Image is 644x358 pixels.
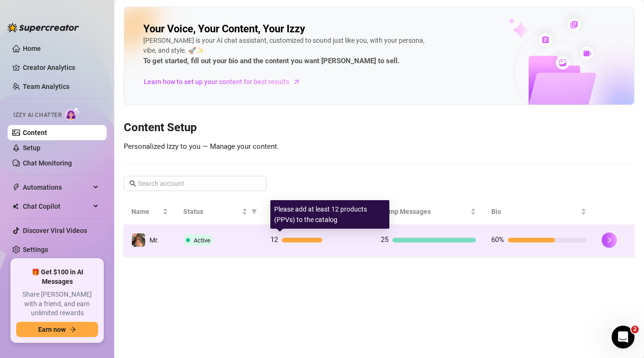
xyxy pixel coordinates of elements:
[23,227,87,234] a: Discover Viral Videos
[12,184,20,191] span: thunderbolt
[124,199,176,225] th: Name
[183,206,240,217] span: Status
[249,204,259,219] span: filter
[602,232,617,248] button: right
[131,206,160,217] span: Name
[149,236,159,244] span: Mr.
[292,77,301,87] span: arrow-right
[606,237,613,243] span: right
[486,8,634,105] img: ai-chatter-content-library-cLFOSyPT.png
[38,326,66,333] span: Earn now
[23,144,40,152] a: Setup
[16,322,98,337] button: Earn nowarrow-right
[23,83,69,90] a: Team Analytics
[270,200,389,229] div: Please add at least 12 products (PPVs) to the catalog
[129,180,136,187] span: search
[491,206,579,217] span: Bio
[23,246,48,253] a: Settings
[143,36,429,67] div: [PERSON_NAME] is your AI chat assistant, customized to sound just like you, with your persona, vi...
[194,237,210,244] span: Active
[23,129,47,136] a: Content
[251,209,257,214] span: filter
[16,268,98,286] span: 🎁 Get $100 in AI Messages
[143,57,399,65] strong: To get started, fill out your bio and the content you want [PERSON_NAME] to sell.
[23,180,90,195] span: Automations
[143,74,307,89] a: Learn how to set up your content for best results
[143,22,305,36] h2: Your Voice, Your Content, Your Izzy
[69,326,76,333] span: arrow-right
[124,142,279,151] span: Personalized Izzy to you — Manage your content.
[8,23,79,32] img: logo-BBDzfeDw.svg
[16,290,98,318] span: Share [PERSON_NAME] with a friend, and earn unlimited rewards
[263,199,373,225] th: Products
[23,60,99,75] a: Creator Analytics
[631,326,639,333] span: 2
[23,45,41,52] a: Home
[138,178,253,189] input: Search account
[373,199,484,225] th: Bump Messages
[491,235,504,244] span: 60%
[612,326,634,348] iframe: Intercom live chat
[12,203,19,210] img: Chat Copilot
[13,111,61,120] span: Izzy AI Chatter
[176,199,263,225] th: Status
[23,199,90,214] span: Chat Copilot
[381,235,388,244] span: 25
[124,120,634,135] h3: Content Setup
[381,206,468,217] span: Bump Messages
[65,107,80,121] img: AI Chatter
[132,233,145,247] img: Mr.
[23,159,72,167] a: Chat Monitoring
[484,199,594,225] th: Bio
[144,77,289,87] span: Learn how to set up your content for best results
[270,235,278,244] span: 12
